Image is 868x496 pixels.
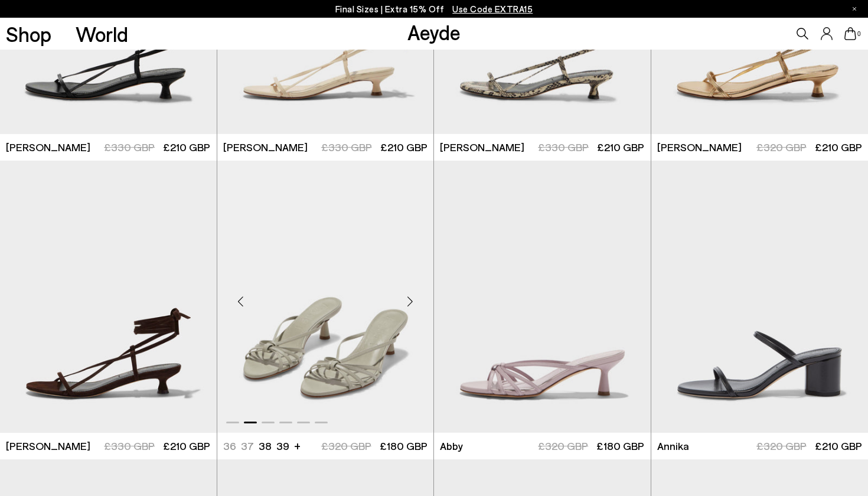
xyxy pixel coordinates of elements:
li: 39 [276,439,289,453]
li: + [294,438,301,453]
span: £320 GBP [756,439,807,452]
span: £330 GBP [538,141,589,154]
span: £320 GBP [538,439,588,452]
a: 0 [844,27,856,40]
span: £210 GBP [380,141,428,154]
span: £330 GBP [104,439,155,452]
a: World [76,24,128,44]
img: Abby Leather Mules [217,161,434,433]
div: Previous slide [223,284,259,319]
span: [PERSON_NAME] [6,140,90,155]
a: Next slide Previous slide [434,161,651,433]
a: 36 37 38 39 + £320 GBP £180 GBP [217,433,434,459]
span: £210 GBP [597,141,644,154]
span: £210 GBP [815,439,862,452]
a: [PERSON_NAME] £330 GBP £210 GBP [217,134,434,161]
a: Aeyde [407,19,461,44]
span: £320 GBP [756,141,807,154]
span: Annika [657,439,689,453]
span: £210 GBP [163,439,210,452]
span: £210 GBP [163,141,210,154]
a: Abby £320 GBP £180 GBP [434,433,651,459]
span: £320 GBP [321,439,371,452]
a: Next slide Previous slide [217,161,434,433]
span: £330 GBP [104,141,155,154]
div: 1 / 6 [434,161,651,433]
span: £210 GBP [815,141,862,154]
span: [PERSON_NAME] [6,439,90,453]
span: [PERSON_NAME] [440,140,524,155]
div: Next slide [392,284,428,319]
span: £180 GBP [380,439,428,452]
a: Shop [6,24,51,44]
span: Abby [440,439,463,453]
img: Abby Leather Mules [434,161,651,433]
a: [PERSON_NAME] £330 GBP £210 GBP [434,134,651,161]
span: [PERSON_NAME] [223,140,308,155]
ul: variant [223,439,286,453]
div: 2 / 6 [217,161,434,433]
p: Final Sizes | Extra 15% Off [335,2,533,17]
li: 38 [259,439,272,453]
span: Navigate to /collections/ss25-final-sizes [452,4,533,14]
span: [PERSON_NAME] [657,140,742,155]
span: 0 [856,31,862,37]
span: £180 GBP [596,439,644,452]
span: £330 GBP [321,141,372,154]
